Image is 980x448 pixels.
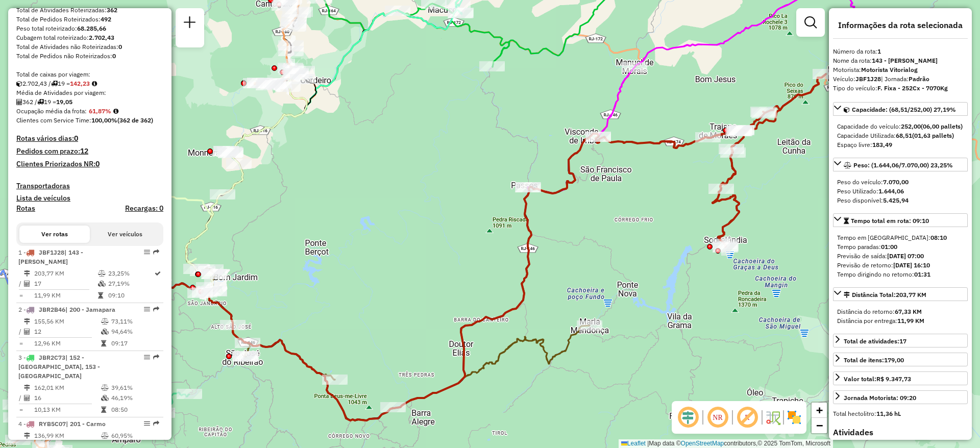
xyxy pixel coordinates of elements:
[24,385,30,391] i: Distância Total
[844,290,926,300] div: Distância Total:
[844,375,911,384] div: Valor total:
[18,248,83,265] span: | 143 - [PERSON_NAME]
[16,24,163,33] div: Peso total roteirizado:
[89,34,114,41] strong: 2.702,43
[914,270,930,278] strong: 01:31
[837,252,964,261] div: Previsão de saída:
[18,338,23,349] td: =
[837,187,964,196] div: Peso Utilizado:
[18,327,23,337] td: /
[39,354,65,361] span: JBR2C73
[112,52,116,60] strong: 0
[837,140,964,150] div: Espaço livre:
[108,290,154,301] td: 09:10
[833,65,968,74] div: Motorista:
[833,409,968,418] div: Total hectolitro:
[80,146,88,156] strong: 12
[16,88,163,97] div: Média de Atividades por viagem:
[844,356,904,365] div: Total de itens:
[921,122,963,130] strong: (06,00 pallets)
[18,405,23,415] td: =
[16,147,88,156] h4: Pedidos com prazo:
[930,234,947,241] strong: 08:10
[833,158,968,171] a: Peso: (1.644,06/7.070,00) 23,25%
[16,79,163,88] div: 2.702,43 / 19 =
[18,420,106,428] span: 4 -
[883,196,909,204] strong: 5.425,94
[34,383,101,393] td: 162,01 KM
[897,317,924,325] strong: 11,99 KM
[705,405,730,430] span: Ocultar NR
[101,433,109,439] i: % de utilização do peso
[912,132,954,139] strong: (01,63 pallets)
[896,291,926,298] span: 203,77 KM
[16,97,163,107] div: 362 / 19 =
[111,431,159,441] td: 60,95%
[877,47,881,55] strong: 1
[844,337,906,345] span: Total de atividades:
[812,418,827,433] a: Zoom out
[735,405,759,430] span: Exibir rótulo
[833,84,968,93] div: Tipo do veículo:
[24,281,30,287] i: Total de Atividades
[144,249,150,255] em: Opções
[56,98,72,106] strong: 19,05
[16,42,163,52] div: Total de Atividades não Roteirizadas:
[34,268,97,279] td: 203,77 KM
[844,393,916,403] div: Jornada Motorista: 09:20
[18,290,23,301] td: =
[833,118,968,154] div: Capacidade: (68,51/252,00) 27,19%
[34,316,101,327] td: 155,56 KM
[765,409,781,426] img: Fluxo de ruas
[180,12,200,35] a: Nova sessão e pesquisa
[883,178,909,186] strong: 7.070,00
[16,107,87,115] span: Ocupação média da frota:
[101,318,109,325] i: % de utilização do peso
[153,306,159,312] em: Rota exportada
[833,213,968,227] a: Tempo total em rota: 09:10
[16,116,91,124] span: Clientes com Service Time:
[153,420,159,427] em: Rota exportada
[98,281,106,287] i: % de utilização da cubagem
[18,279,23,289] td: /
[18,248,83,265] span: 1 -
[837,178,909,186] span: Peso do veículo:
[837,261,964,270] div: Previsão de retorno:
[101,329,109,335] i: % de utilização da cubagem
[16,134,163,143] h4: Rotas vários dias:
[111,338,159,349] td: 09:17
[878,187,904,195] strong: 1.644,06
[647,440,649,447] span: |
[833,334,968,347] a: Total de atividades:17
[24,395,30,401] i: Total de Atividades
[153,249,159,255] em: Rota exportada
[89,107,111,115] strong: 61,87%
[144,420,150,427] em: Opções
[24,318,30,325] i: Distância Total
[16,70,163,79] div: Total de caixas por viagem:
[901,122,921,130] strong: 252,00
[144,354,150,360] em: Opções
[144,306,150,312] em: Opções
[837,316,964,326] div: Distância por entrega:
[34,393,101,403] td: 16
[155,270,161,277] i: Rota otimizada
[887,252,924,260] strong: [DATE] 07:00
[837,242,964,252] div: Tempo paradas:
[800,12,821,33] a: Exibir filtros
[34,405,101,415] td: 10,13 KM
[893,261,930,269] strong: [DATE] 16:10
[881,75,929,83] span: | Jornada:
[676,405,700,430] span: Ocultar deslocamento
[70,80,90,87] strong: 142,23
[16,194,163,203] h4: Lista de veículos
[34,338,101,349] td: 12,96 KM
[34,290,97,301] td: 11,99 KM
[107,6,117,14] strong: 362
[16,99,22,105] i: Total de Atividades
[118,43,122,51] strong: 0
[16,33,163,42] div: Cubagem total roteirizado:
[65,306,115,313] span: | 200 - Jamapara
[16,6,163,15] div: Total de Atividades Roteirizadas:
[66,420,106,428] span: | 201 - Carmo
